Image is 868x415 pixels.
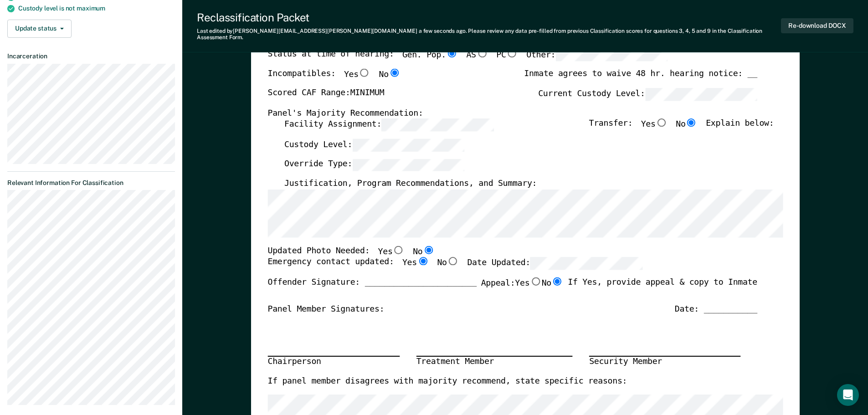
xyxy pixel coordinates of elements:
[447,257,458,266] input: No
[267,376,627,387] label: If panel member disagrees with majority recommend, state specific reasons:
[402,49,457,61] label: Gen. Pop.
[284,159,464,171] label: Override Type:
[529,277,541,285] input: Yes
[641,118,667,131] label: Yes
[284,179,536,190] label: Justification, Program Recommendations, and Summary:
[416,356,572,368] div: Treatment Member
[379,69,401,81] label: No
[267,49,668,69] div: Status at time of hearing:
[267,277,757,303] div: Offender Signature: _______________________ If Yes, provide appeal & copy to Inmate
[589,356,740,368] div: Security Member
[476,49,488,57] input: AS
[352,159,464,171] input: Override Type:
[446,49,457,57] input: Gen. Pop.
[645,88,757,101] input: Current Custody Level:
[515,277,541,289] label: Yes
[7,179,175,187] dt: Relevant Information For Classification
[674,304,757,315] div: Date: ___________
[506,49,518,57] input: PC
[524,69,757,88] div: Inmate agrees to waive 48 hr. hearing notice: __
[466,49,488,61] label: AS
[530,257,642,270] input: Date Updated:
[781,18,853,33] button: Re-download DOCX
[197,11,781,24] div: Reclassification Packet
[551,277,563,285] input: No
[267,356,400,368] div: Chairperson
[402,257,428,270] label: Yes
[77,5,105,12] span: maximum
[538,88,757,101] label: Current Custody Level:
[526,49,668,61] label: Other:
[7,20,72,38] button: Update status
[197,28,781,41] div: Last edited by [PERSON_NAME][EMAIL_ADDRESS][PERSON_NAME][DOMAIN_NAME] . Please review any data pr...
[676,118,698,131] label: No
[655,118,667,127] input: Yes
[381,118,493,131] input: Facility Assignment:
[419,28,466,34] span: a few seconds ago
[358,69,370,77] input: Yes
[267,69,401,88] div: Incompatibles:
[378,246,404,257] label: Yes
[413,246,435,257] label: No
[589,118,774,138] div: Transfer: Explain below:
[685,118,697,127] input: No
[388,69,400,77] input: No
[267,304,384,315] div: Panel Member Signatures:
[541,277,563,289] label: No
[496,49,518,61] label: PC
[352,138,464,151] input: Custody Level:
[267,257,642,277] div: Emergency contact updated:
[481,277,563,296] label: Appeal:
[437,257,459,270] label: No
[267,88,384,101] label: Scored CAF Range: MINIMUM
[344,69,370,81] label: Yes
[422,246,434,254] input: No
[392,246,404,254] input: Yes
[837,384,859,406] div: Open Intercom Messenger
[18,5,175,12] div: Custody level is not
[284,138,464,151] label: Custody Level:
[467,257,642,270] label: Date Updated:
[7,52,175,60] dt: Incarceration
[416,257,428,266] input: Yes
[267,246,434,257] div: Updated Photo Needed:
[555,49,668,61] input: Other:
[284,118,493,131] label: Facility Assignment:
[267,108,757,119] div: Panel's Majority Recommendation:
